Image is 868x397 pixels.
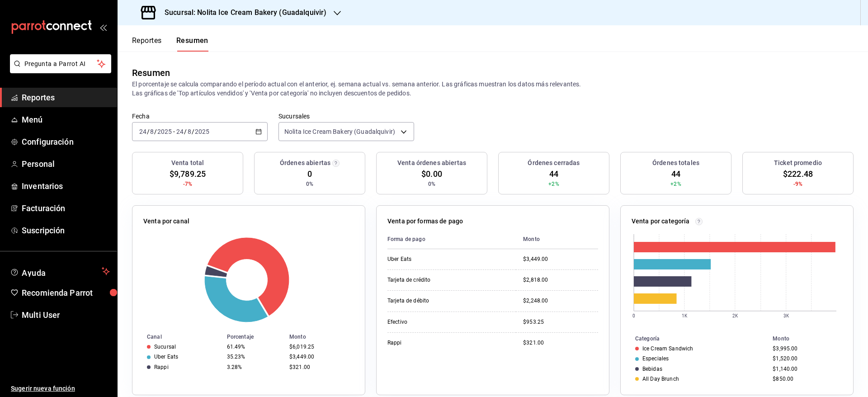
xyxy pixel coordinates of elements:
[421,168,442,180] span: $0.00
[523,255,598,263] div: $3,449.00
[286,332,365,342] th: Monto
[10,54,111,73] button: Pregunta a Parrot AI
[278,113,414,119] label: Sucursales
[150,128,154,135] input: --
[387,255,478,263] div: Uber Eats
[176,36,208,52] button: Resumen
[428,180,435,188] span: 0%
[387,276,478,284] div: Tarjeta de crédito
[22,136,110,148] span: Configuración
[132,66,170,80] div: Resumen
[132,332,223,342] th: Canal
[523,276,598,284] div: $2,818.00
[516,230,598,249] th: Monto
[132,36,162,52] button: Reportes
[307,168,312,180] span: 0
[187,128,192,135] input: --
[769,334,853,344] th: Monto
[173,128,175,135] span: -
[670,180,681,188] span: +2%
[397,158,466,168] h3: Venta órdenes abiertas
[227,344,282,350] div: 61.49%
[143,217,189,226] p: Venta por canal
[387,217,463,226] p: Venta por formas de pago
[22,158,110,170] span: Personal
[171,158,204,168] h3: Venta total
[132,113,268,119] label: Fecha
[154,344,176,350] div: Sucursal
[306,180,313,188] span: 0%
[549,168,558,180] span: 44
[192,128,194,135] span: /
[387,318,478,326] div: Efectivo
[632,217,690,226] p: Venta por categoría
[22,224,110,236] span: Suscripción
[289,364,350,370] div: $321.00
[132,80,854,98] p: El porcentaje se calcula comparando el período actual con el anterior, ej. semana actual vs. sema...
[783,168,813,180] span: $222.48
[671,168,680,180] span: 44
[387,297,478,305] div: Tarjeta de débito
[642,355,669,362] div: Especiales
[284,127,395,136] span: Nolita Ice Cream Bakery (Guadalquivir)
[773,345,839,352] div: $3,995.00
[621,334,769,344] th: Categoría
[227,354,282,360] div: 35.23%
[183,180,192,188] span: -7%
[773,355,839,362] div: $1,520.00
[154,128,157,135] span: /
[523,297,598,305] div: $2,248.00
[157,7,326,18] h3: Sucursal: Nolita Ice Cream Bakery (Guadalquivir)
[22,180,110,192] span: Inventarios
[548,180,559,188] span: +2%
[22,202,110,214] span: Facturación
[132,36,208,52] div: navigation tabs
[289,344,350,350] div: $6,019.25
[170,168,206,180] span: $9,789.25
[6,66,111,75] a: Pregunta a Parrot AI
[154,364,169,370] div: Rappi
[523,339,598,347] div: $321.00
[289,354,350,360] div: $3,449.00
[523,318,598,326] div: $953.25
[528,158,580,168] h3: Órdenes cerradas
[652,158,699,168] h3: Órdenes totales
[99,24,107,31] button: open_drawer_menu
[783,313,789,318] text: 3K
[22,309,110,321] span: Multi User
[223,332,286,342] th: Porcentaje
[11,384,110,393] span: Sugerir nueva función
[194,128,210,135] input: ----
[280,158,330,168] h3: Órdenes abiertas
[147,128,150,135] span: /
[387,339,478,347] div: Rappi
[22,113,110,126] span: Menú
[154,354,178,360] div: Uber Eats
[157,128,172,135] input: ----
[642,345,693,352] div: Ice Cream Sandwich
[22,287,110,299] span: Recomienda Parrot
[632,313,635,318] text: 0
[732,313,738,318] text: 2K
[22,91,110,104] span: Reportes
[793,180,802,188] span: -9%
[387,230,516,249] th: Forma de pago
[227,364,282,370] div: 3.28%
[642,366,662,372] div: Bebidas
[139,128,147,135] input: --
[22,266,98,277] span: Ayuda
[184,128,187,135] span: /
[773,376,839,382] div: $850.00
[774,158,822,168] h3: Ticket promedio
[176,128,184,135] input: --
[642,376,679,382] div: All Day Brunch
[773,366,839,372] div: $1,140.00
[24,59,97,69] span: Pregunta a Parrot AI
[682,313,688,318] text: 1K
